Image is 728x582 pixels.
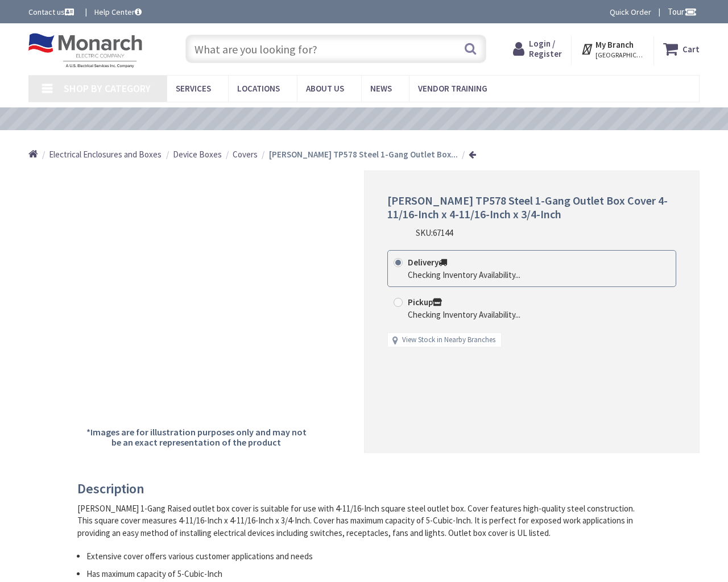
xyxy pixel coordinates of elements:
input: What are you looking for? [185,35,486,63]
span: [PERSON_NAME] TP578 Steel 1-Gang Outlet Box Cover 4-11/16-Inch x 4-11/16-Inch x 3/4-Inch [387,193,668,221]
span: Services [176,83,211,94]
strong: My Branch [595,39,634,50]
span: News [370,83,392,94]
span: Covers [233,149,258,160]
span: Login / Register [529,38,562,59]
span: Locations [237,83,280,94]
a: Login / Register [513,39,562,59]
h5: *Images are for illustration purposes only and may not be an exact representation of the product [82,427,310,447]
span: About Us [306,83,344,94]
div: My Branch [GEOGRAPHIC_DATA], [GEOGRAPHIC_DATA] [581,39,644,59]
span: Tour [668,6,697,17]
strong: Delivery [408,257,447,268]
span: [GEOGRAPHIC_DATA], [GEOGRAPHIC_DATA] [595,51,644,60]
a: Covers [233,148,258,160]
li: Has maximum capacity of 5-Cubic-Inch [86,568,642,580]
span: Device Boxes [173,149,222,160]
div: Checking Inventory Availability... [408,269,520,281]
li: Extensive cover offers various customer applications and needs [86,550,642,562]
a: Electrical Enclosures and Boxes [49,148,162,160]
div: [PERSON_NAME] 1-Gang Raised outlet box cover is suitable for use with 4-11/16-Inch square steel o... [77,502,642,539]
div: SKU: [416,227,453,239]
strong: Cart [682,39,700,59]
img: Monarch Electric Company [28,33,142,68]
strong: [PERSON_NAME] TP578 Steel 1-Gang Outlet Box... [269,149,458,160]
span: Electrical Enclosures and Boxes [49,149,162,160]
a: View Stock in Nearby Branches [402,335,495,346]
a: VIEW OUR VIDEO TRAINING LIBRARY [256,113,454,126]
div: Checking Inventory Availability... [408,309,520,321]
span: Vendor Training [418,83,487,94]
h3: Description [77,481,642,496]
strong: Pickup [408,297,442,307]
a: Help Center [94,6,142,18]
span: Shop By Category [64,82,151,95]
a: Cart [663,39,700,59]
a: Contact us [28,6,76,18]
span: 67144 [433,227,453,238]
a: Device Boxes [173,148,222,160]
a: Quick Order [610,6,651,18]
